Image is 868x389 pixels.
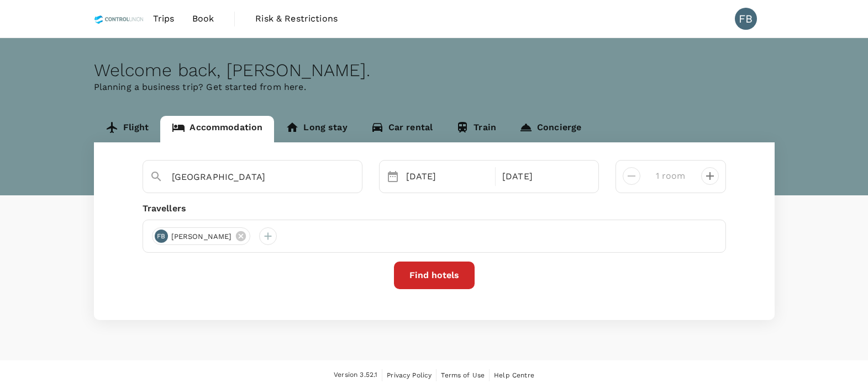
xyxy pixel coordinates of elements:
[94,60,775,81] div: Welcome back , [PERSON_NAME] .
[394,262,475,289] button: Find hotels
[387,369,432,381] a: Privacy Policy
[255,12,338,25] span: Risk & Restrictions
[444,116,508,142] a: Train
[701,167,719,185] button: decrease
[441,371,485,379] span: Terms of Use
[94,116,161,142] a: Flight
[441,369,485,381] a: Terms of Use
[508,116,593,142] a: Concierge
[94,7,144,31] img: Control Union Malaysia Sdn. Bhd.
[172,168,324,185] input: Search cities, hotels, work locations
[649,167,692,185] input: Add rooms
[359,116,445,142] a: Car rental
[494,371,534,379] span: Help Centre
[735,8,757,30] div: FB
[160,116,274,142] a: Accommodation
[498,166,590,188] div: [DATE]
[274,116,359,142] a: Long stay
[387,371,432,379] span: Privacy Policy
[402,166,493,188] div: [DATE]
[94,81,775,94] p: Planning a business trip? Get started from here.
[165,231,239,242] span: [PERSON_NAME]
[153,12,175,25] span: Trips
[494,369,534,381] a: Help Centre
[152,227,251,245] div: FB[PERSON_NAME]
[354,176,356,178] button: Open
[192,12,214,25] span: Book
[143,202,726,215] div: Travellers
[155,230,168,243] div: FB
[334,370,377,381] span: Version 3.52.1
